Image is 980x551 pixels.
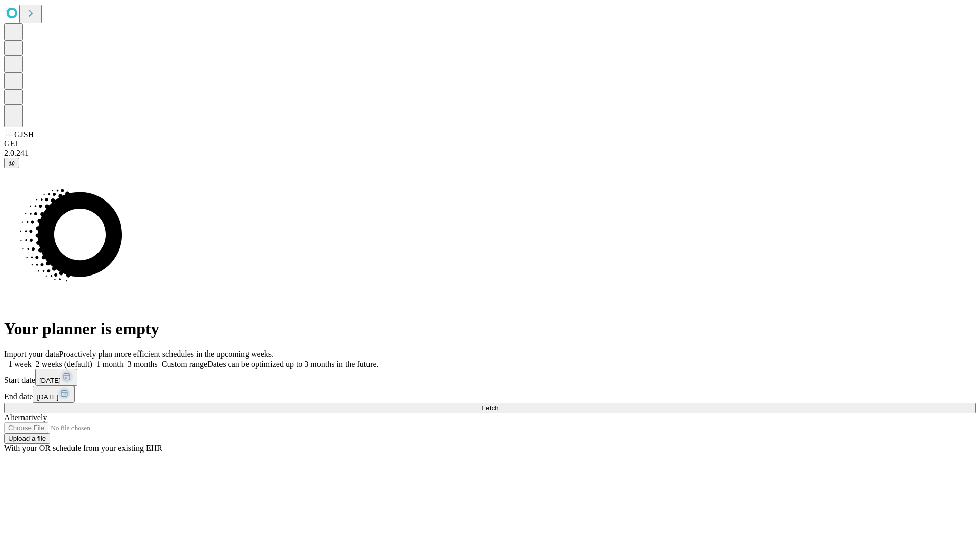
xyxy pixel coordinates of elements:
span: 1 week [8,360,32,368]
span: Proactively plan more efficient schedules in the upcoming weeks. [59,349,274,358]
span: Dates can be optimized up to 3 months in the future. [207,360,378,368]
span: Alternatively [4,413,47,422]
div: 2.0.241 [4,148,976,158]
button: Upload a file [4,433,50,444]
span: [DATE] [39,377,61,384]
button: [DATE] [33,386,75,403]
span: Custom range [162,360,207,368]
button: @ [4,158,19,168]
div: GEI [4,139,976,148]
span: [DATE] [37,393,58,401]
h1: Your planner is empty [4,319,976,338]
span: With your OR schedule from your existing EHR [4,444,162,453]
span: Import your data [4,349,59,358]
span: 3 months [128,360,158,368]
span: GJSH [14,130,34,139]
span: Fetch [481,404,498,412]
span: 2 weeks (default) [36,360,92,368]
button: [DATE] [35,369,77,386]
span: 1 month [96,360,124,368]
button: Fetch [4,403,976,413]
div: End date [4,386,976,403]
span: @ [8,159,15,167]
div: Start date [4,369,976,386]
